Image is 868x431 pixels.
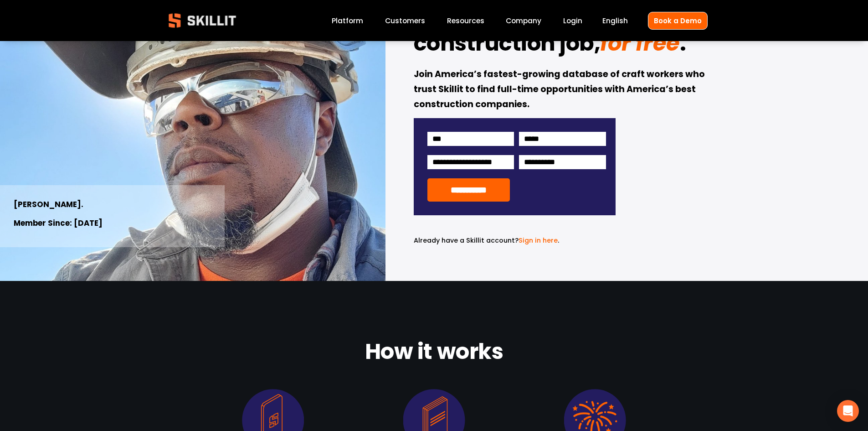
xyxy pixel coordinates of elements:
[414,235,616,246] p: .
[447,16,484,26] span: Resources
[648,12,708,30] a: Book a Demo
[414,26,601,64] strong: construction job,
[385,15,425,27] a: Customers
[161,7,244,34] img: Skillit
[414,68,707,112] strong: Join America’s fastest-growing database of craft workers who trust Skillit to find full-time oppo...
[447,15,484,27] a: folder dropdown
[602,16,628,26] span: English
[602,15,628,27] div: language picker
[680,26,686,64] strong: .
[14,217,103,230] strong: Member Since: [DATE]
[332,15,363,27] a: Platform
[519,236,558,245] a: Sign in here
[14,198,83,212] strong: [PERSON_NAME].
[414,236,519,245] span: Already have a Skillit account?
[506,15,541,27] a: Company
[837,400,859,422] div: Open Intercom Messenger
[563,15,582,27] a: Login
[600,28,679,58] em: for free
[365,335,503,372] strong: How it works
